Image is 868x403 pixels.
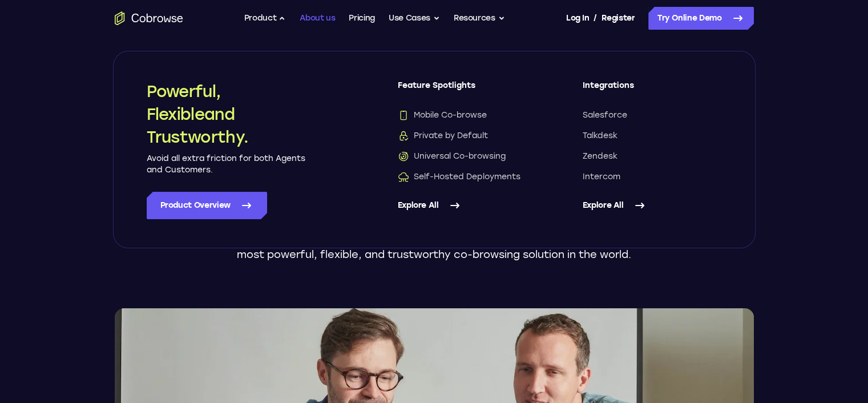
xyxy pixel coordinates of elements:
span: Private by Default [398,130,488,142]
a: Talkdesk [583,130,722,142]
a: Register [601,7,635,30]
img: Self-Hosted Deployments [398,171,409,183]
img: Universal Co-browsing [398,151,409,162]
a: Self-Hosted DeploymentsSelf-Hosted Deployments [398,171,537,183]
a: Log In [566,7,589,30]
a: Zendesk [583,151,722,162]
button: Use Cases [389,7,440,30]
a: Mobile Co-browseMobile Co-browse [398,110,537,121]
a: Pricing [349,7,375,30]
a: Explore All [398,192,537,219]
a: Try Online Demo [648,7,754,30]
p: Avoid all extra friction for both Agents and Customers. [147,153,306,176]
span: Intercom [583,171,620,183]
a: Intercom [583,171,722,183]
a: Universal Co-browsingUniversal Co-browsing [398,151,537,162]
button: Product [244,7,286,30]
span: Mobile Co-browse [398,110,487,121]
button: Resources [454,7,505,30]
h2: Powerful, Flexible and Trustworthy. [147,80,306,148]
img: Private by Default [398,130,409,142]
span: Talkdesk [583,130,617,142]
a: Explore All [583,192,722,219]
span: Feature Spotlights [398,80,537,100]
a: Go to the home page [115,11,183,25]
span: / [594,11,597,25]
img: Mobile Co-browse [398,110,409,121]
a: Salesforce [583,110,722,121]
a: Product Overview [147,192,267,219]
span: Zendesk [583,151,617,162]
span: Universal Co-browsing [398,151,506,162]
span: Integrations [583,80,722,100]
span: Salesforce [583,110,627,121]
span: Self-Hosted Deployments [398,171,520,183]
a: About us [300,7,335,30]
a: Private by DefaultPrivate by Default [398,130,537,142]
